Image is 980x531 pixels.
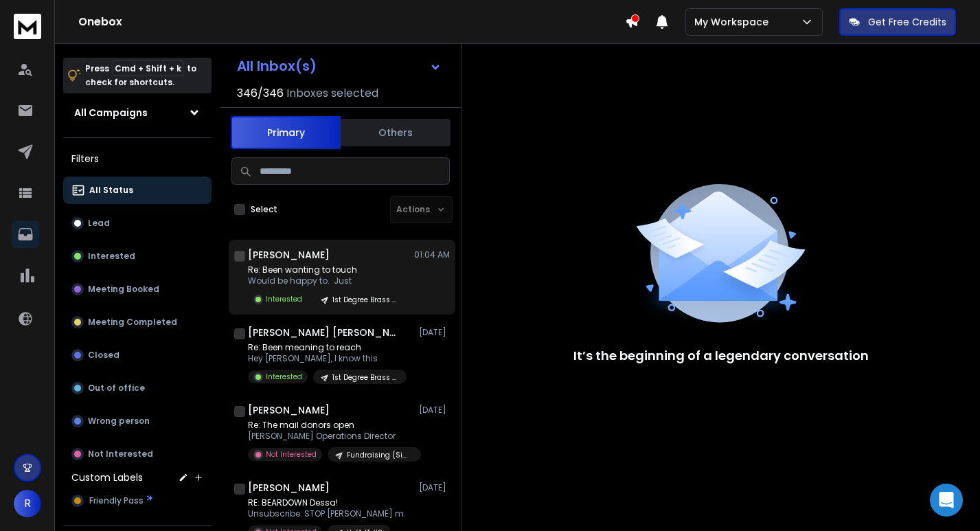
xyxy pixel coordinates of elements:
button: Wrong person [63,407,212,435]
h1: Onebox [78,14,625,30]
p: Meeting Completed [88,317,177,328]
p: Press to check for shortcuts. [85,62,196,89]
p: 1st Degree Brass ([PERSON_NAME]) [332,295,398,305]
h3: Inboxes selected [286,85,378,102]
p: Re: The mail donors open [248,420,413,431]
label: Select [251,204,277,215]
p: Interested [266,372,302,382]
button: Interested [63,242,212,270]
button: Closed [63,341,212,369]
p: [DATE] [419,482,450,493]
h1: [PERSON_NAME] [248,403,330,417]
button: Out of office [63,374,212,402]
button: All Campaigns [63,99,212,126]
p: Would be happy to. Just [248,275,407,286]
p: 1st Degree Brass ([PERSON_NAME]) [332,372,398,383]
h1: [PERSON_NAME] [PERSON_NAME] [248,326,399,339]
span: 346 / 346 [237,85,284,102]
p: Re: Been wanting to touch [248,264,407,275]
button: Lead [63,210,212,237]
span: Friendly Pass [89,495,144,506]
h3: Filters [63,149,212,168]
p: [PERSON_NAME] Operations Director [248,431,413,442]
button: Others [341,117,451,148]
p: Interested [88,251,135,262]
p: Get Free Credits [868,15,946,29]
span: Cmd + Shift + k [113,60,183,76]
button: R [14,490,41,517]
p: Not Interested [88,449,153,460]
p: My Workspace [694,15,774,29]
p: [DATE] [419,327,450,338]
p: Interested [266,294,302,304]
button: All Inbox(s) [226,52,453,80]
p: 01:04 AM [414,249,450,260]
p: Closed [88,350,119,361]
p: [DATE] [419,405,450,416]
p: Re: Been meaning to reach [248,342,407,353]
p: Wrong person [88,416,150,427]
p: RE: BEARDOWN Dessa! [248,497,406,508]
p: It’s the beginning of a legendary conversation [573,346,869,365]
h3: Custom Labels [71,471,143,484]
h1: [PERSON_NAME] [248,248,330,262]
img: logo [14,14,41,39]
p: Hey [PERSON_NAME], I know this [248,353,407,364]
button: Meeting Booked [63,275,212,303]
button: Get Free Credits [839,8,956,36]
button: Friendly Pass [63,487,212,515]
button: Primary [231,116,341,149]
button: Meeting Completed [63,308,212,336]
p: Meeting Booked [88,284,159,295]
p: Out of office [88,383,145,394]
p: Lead [88,218,110,229]
p: Fundraising (Simply Noted) [347,450,413,460]
p: Not Interested [266,449,317,460]
h1: [PERSON_NAME] [248,481,330,495]
h1: All Campaigns [74,106,148,120]
button: Not Interested [63,440,212,468]
div: Open Intercom Messenger [930,484,963,517]
h1: All Inbox(s) [237,59,317,73]
button: All Status [63,177,212,204]
p: Unsubscribe. STOP [PERSON_NAME] m. [248,508,406,519]
p: All Status [89,185,133,196]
